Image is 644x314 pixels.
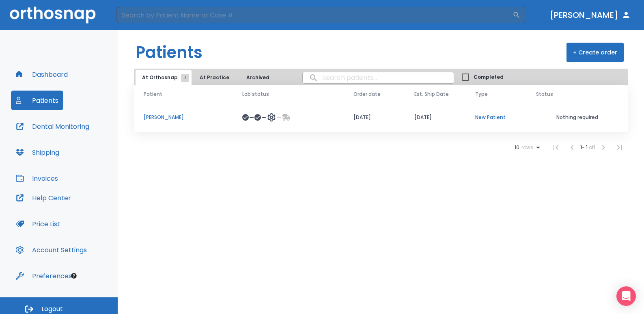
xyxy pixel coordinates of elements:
input: search [303,70,454,86]
span: rows [519,145,533,150]
span: Completed [474,74,504,81]
span: 1 [181,74,189,82]
span: of 1 [589,144,595,151]
div: tabs [136,70,280,85]
p: [PERSON_NAME] [144,114,223,121]
span: Est. Ship Date [414,91,449,98]
button: [PERSON_NAME] [547,8,634,22]
p: Nothing required [536,114,618,121]
img: Orthosnap [10,6,96,23]
h1: Patients [136,40,202,65]
span: At Orthosnap [142,74,185,81]
button: Account Settings [11,240,92,260]
span: Patient [144,91,162,98]
span: 10 [515,145,519,150]
input: Search by Patient Name or Case # [116,7,513,23]
span: 1 - 1 [580,144,589,151]
button: Shipping [11,143,64,162]
button: Dashboard [11,65,73,84]
button: + Create order [566,43,624,62]
button: Help Center [11,188,76,208]
div: Open Intercom Messenger [616,286,636,306]
button: Price List [11,214,65,234]
span: Lab status [242,91,269,98]
td: [DATE] [344,103,405,132]
button: Dental Monitoring [11,117,94,136]
button: Preferences [11,266,77,286]
span: Order date [353,91,381,98]
p: New Patient [475,114,517,121]
button: Invoices [11,169,63,188]
div: Tooltip anchor [70,272,78,279]
span: Logout [41,305,63,314]
button: Patients [11,91,63,110]
span: Type [475,91,488,98]
span: Status [536,91,553,98]
button: At Practice [193,70,236,85]
button: Archived [237,70,278,85]
td: [DATE] [405,103,465,132]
